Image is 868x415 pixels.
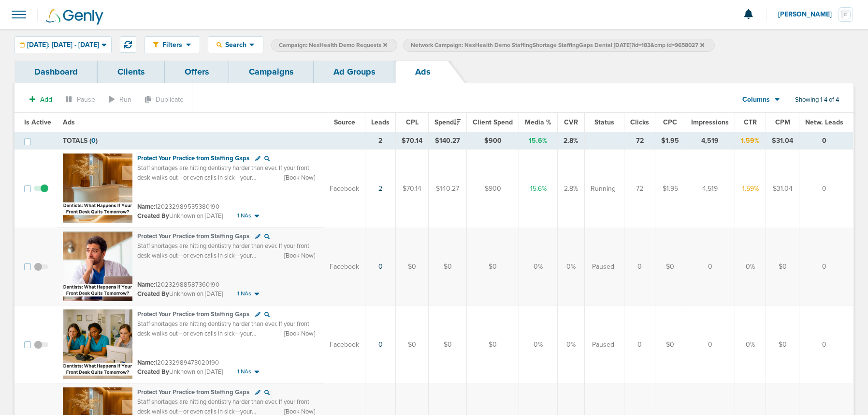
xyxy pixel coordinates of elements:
span: CPL [406,118,419,126]
td: 4,519 [685,150,735,228]
a: 2 [378,184,382,193]
small: Unknown on [DATE] [137,290,223,298]
span: Impressions [691,118,729,126]
td: 0% [558,306,585,384]
span: [DATE]: [DATE] - [DATE] [27,42,99,48]
td: 1.59% [735,150,766,228]
span: Protect Your Practice from Staffing Gaps [137,310,249,318]
span: CPC [663,118,677,126]
span: Source [334,118,355,126]
span: Protect Your Practice from Staffing Gaps [137,232,249,240]
span: Name: [137,281,155,289]
button: Add [24,92,58,107]
span: 1 NAs [237,212,251,220]
td: 0 [624,228,655,306]
small: 120232988587360190 [137,281,219,289]
td: 0% [558,228,585,306]
td: 2.8% [558,150,585,228]
td: 1.59% [735,132,766,150]
span: Name: [137,359,155,367]
td: $140.27 [429,132,467,150]
span: Created By [137,290,169,298]
td: $0 [467,306,519,384]
td: $0 [766,228,799,306]
a: Offers [165,61,229,83]
a: 0 [378,340,383,349]
td: 2 [365,132,396,150]
a: Campaigns [229,61,314,83]
td: 0 [799,150,854,228]
img: Ad image [63,154,132,223]
span: CPM [775,118,790,126]
span: [Book Now] [284,173,315,182]
span: Campaign: NexHealth Demo Requests [279,41,387,49]
span: Leads [371,118,390,126]
a: 0 [378,262,383,271]
td: $0 [429,228,467,306]
span: [Book Now] [284,329,315,338]
td: $0 [396,228,429,306]
td: $0 [429,306,467,384]
span: 0 [91,137,96,145]
span: Paused [592,340,614,350]
span: Protect Your Practice from Staffing Gaps [137,388,249,396]
td: Facebook [324,306,365,384]
span: Clicks [630,118,649,126]
td: $70.14 [396,132,429,150]
span: Media % [525,118,551,126]
small: Unknown on [DATE] [137,368,223,376]
span: Network Campaign: NexHealth Demo StaffingShortage StaffingGaps Dental [DATE]?id=183&cmp id=9658027 [411,41,704,49]
td: $1.95 [655,150,685,228]
img: Ad image [63,309,132,379]
td: $0 [766,306,799,384]
td: 0 [799,132,854,150]
span: Search [222,41,249,49]
span: CVR [564,118,578,126]
td: $70.14 [396,150,429,228]
span: Client Spend [473,118,513,126]
td: $1.95 [655,132,685,150]
span: Running [591,184,616,194]
td: 72 [624,150,655,228]
td: 0% [519,228,558,306]
a: Ad Groups [314,61,395,83]
span: Columns [742,95,770,105]
a: Ads [395,61,450,83]
td: 0% [735,306,766,384]
span: [Book Now] [284,251,315,260]
td: TOTALS ( ) [57,132,324,150]
span: Staff shortages are hitting dentistry harder than ever. If your front desk walks out—or even call... [137,164,315,238]
td: $140.27 [429,150,467,228]
img: Ad image [63,231,132,301]
td: 0% [519,306,558,384]
small: Unknown on [DATE] [137,212,223,220]
span: CTR [744,118,757,126]
td: 0 [799,306,854,384]
td: 0 [685,306,735,384]
span: Staff shortages are hitting dentistry harder than ever. If your front desk walks out—or even call... [137,242,315,316]
span: Is Active [24,118,51,126]
td: 0% [735,228,766,306]
td: $0 [655,306,685,384]
span: Filters [159,41,186,49]
td: $0 [396,306,429,384]
td: 4,519 [685,132,735,150]
td: $900 [467,132,519,150]
span: Netw. Leads [805,118,843,126]
td: $31.04 [766,132,799,150]
td: Facebook [324,228,365,306]
span: Staff shortages are hitting dentistry harder than ever. If your front desk walks out—or even call... [137,320,315,394]
td: 0 [799,228,854,306]
td: 0 [624,306,655,384]
td: $31.04 [766,150,799,228]
td: 15.6% [519,132,558,150]
small: 120232989535380190 [137,203,219,211]
td: Facebook [324,150,365,228]
span: Spend [434,118,461,126]
span: Created By [137,368,169,376]
td: $900 [467,150,519,228]
small: 120232989473020190 [137,359,219,367]
span: Protect Your Practice from Staffing Gaps [137,154,249,162]
span: Showing 1-4 of 4 [795,96,839,104]
a: Clients [98,61,165,83]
